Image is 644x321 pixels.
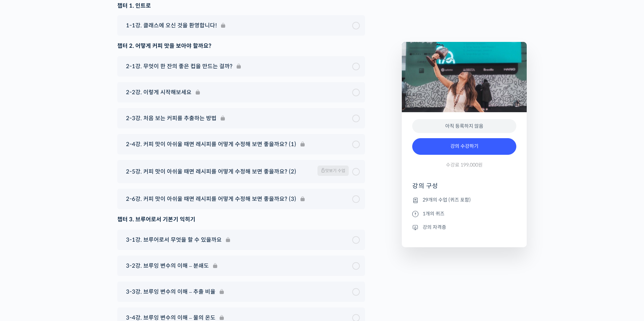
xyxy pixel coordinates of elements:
[63,230,72,236] span: 대화
[412,138,516,155] a: 강의 수강하기
[412,209,516,218] li: 1개의 퀴즈
[122,166,360,178] a: 2-5강. 커피 맛이 아쉬울 때면 레시피를 어떻게 수정해 보면 좋을까요? (2) 맛보기 수업
[107,230,116,235] span: 설정
[126,167,296,176] span: 2-5강. 커피 맛이 아쉬울 때면 레시피를 어떻게 수정해 보면 좋을까요? (2)
[22,230,26,235] span: 홈
[90,220,133,237] a: 설정
[117,215,365,224] div: 챕터 3. 브루어로서 기본기 익히기
[2,220,46,237] a: 홈
[412,182,516,196] h4: 강의 구성
[412,196,516,204] li: 29개의 수업 (퀴즈 포함)
[117,2,365,10] h3: 챕터 1. 인트로
[317,166,349,176] span: 맛보기 수업
[412,223,516,231] li: 강의 자격증
[46,220,90,237] a: 대화
[446,162,483,168] span: 수강료 199,000원
[117,41,365,51] div: 챕터 2. 어떻게 커피 맛을 보아야 할까요?
[412,119,516,133] div: 아직 등록하지 않음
